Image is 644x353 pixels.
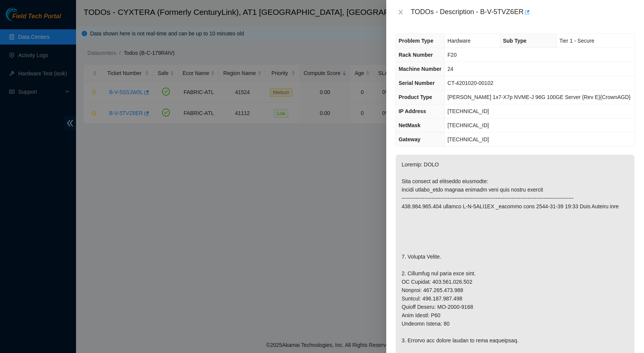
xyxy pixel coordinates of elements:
[447,38,471,44] span: Hardware
[398,108,426,114] span: IP Address
[395,9,406,16] button: Close
[411,6,635,18] div: TODOs - Description - B-V-5TVZ6ER
[398,52,433,58] span: Rack Number
[447,108,489,114] span: [TECHNICAL_ID]
[447,52,457,58] span: F20
[503,38,527,44] span: Sub Type
[559,38,594,44] span: Tier 1 - Secure
[398,66,441,72] span: Machine Number
[447,66,454,72] span: 24
[398,94,432,100] span: Product Type
[398,38,433,44] span: Problem Type
[447,80,493,86] span: CT-4201020-00102
[447,136,489,142] span: [TECHNICAL_ID]
[447,122,489,128] span: [TECHNICAL_ID]
[447,94,631,100] span: [PERSON_NAME] 1x7-X7p NVME-J 96G 100GE Server {Rev E}{CrownAGD}
[398,136,420,142] span: Gateway
[398,9,404,15] span: close
[398,122,420,128] span: NetMask
[398,80,435,86] span: Serial Number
